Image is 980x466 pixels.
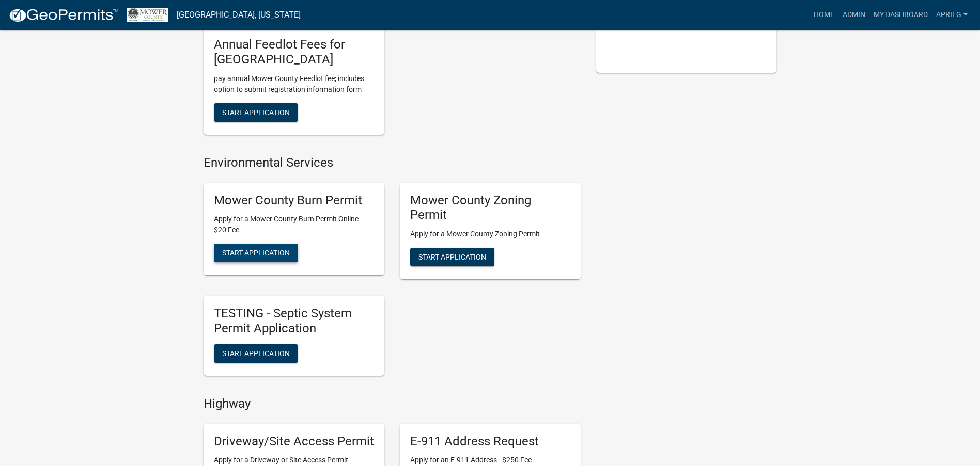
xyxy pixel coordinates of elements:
[410,434,570,449] h5: E-911 Address Request
[214,37,374,67] h5: Annual Feedlot Fees for [GEOGRAPHIC_DATA]
[418,253,486,261] span: Start Application
[214,244,298,262] button: Start Application
[410,193,570,223] h5: Mower County Zoning Permit
[869,5,932,25] a: My Dashboard
[204,155,581,170] h4: Environmental Services
[204,396,581,411] h4: Highway
[214,455,374,465] p: Apply for a Driveway or Site Access Permit
[222,249,290,257] span: Start Application
[222,349,290,357] span: Start Application
[410,229,570,239] p: Apply for a Mower County Zoning Permit
[214,214,374,235] p: Apply for a Mower County Burn Permit Online - $20 Fee
[222,108,290,116] span: Start Application
[177,6,301,24] a: [GEOGRAPHIC_DATA], [US_STATE]
[214,344,298,363] button: Start Application
[810,5,838,25] a: Home
[214,434,374,449] h5: Driveway/Site Access Permit
[932,5,972,25] a: aprilg
[410,248,494,266] button: Start Application
[838,5,869,25] a: Admin
[127,8,168,22] img: Mower County, Minnesota
[214,306,374,336] h5: TESTING - Septic System Permit Application
[214,73,374,95] p: pay annual Mower County Feedlot fee; includes option to submit registration information form
[214,103,298,122] button: Start Application
[214,193,374,208] h5: Mower County Burn Permit
[410,455,570,465] p: Apply for an E-911 Address - $250 Fee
